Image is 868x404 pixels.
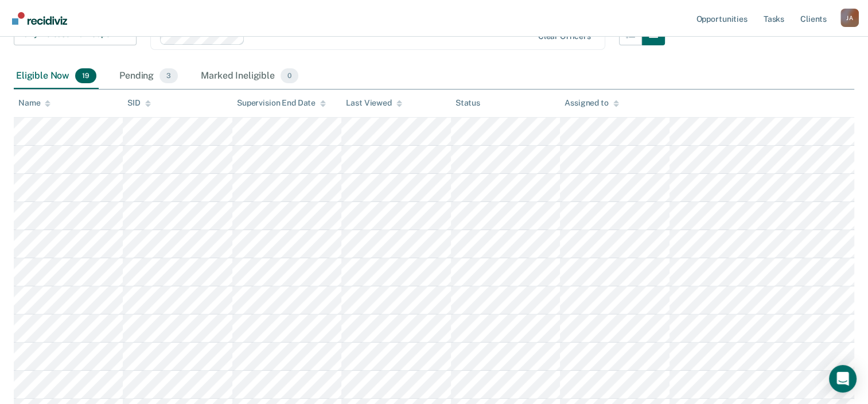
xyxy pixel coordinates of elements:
span: 19 [75,68,96,83]
span: 0 [281,68,298,83]
span: 3 [159,68,178,83]
div: Last Viewed [346,98,402,108]
button: Profile dropdown button [840,9,859,27]
div: SID [127,98,151,108]
div: Open Intercom Messenger [829,365,857,393]
div: Eligible Now19 [14,64,99,89]
div: Marked Ineligible0 [198,64,301,89]
div: Name [18,98,50,108]
div: Assigned to [565,98,618,108]
div: Status [456,98,480,108]
div: Supervision End Date [237,98,326,108]
div: J A [840,9,859,27]
img: Recidiviz [12,12,67,25]
div: Pending3 [117,64,180,89]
